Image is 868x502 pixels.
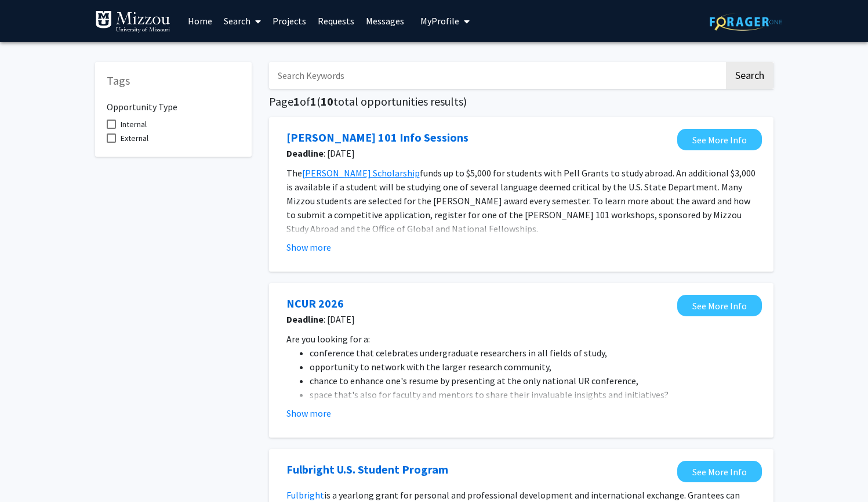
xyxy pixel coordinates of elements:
span: : [DATE] [286,312,671,326]
h6: Opportunity Type [107,92,240,113]
a: Search [218,1,267,41]
button: Show more [286,240,331,254]
a: Fulbright [286,489,324,501]
li: space that's also for faculty and mentors to share their invaluable insights and initiatives? [310,388,756,402]
span: 10 [321,94,333,109]
span: : [DATE] [286,146,671,160]
a: Projects [267,1,312,41]
img: University of Missouri Logo [95,10,170,34]
a: [PERSON_NAME] Scholarship [302,167,420,179]
span: External [121,131,148,145]
span: 1 [293,94,300,109]
p: Are you looking for a: [286,332,756,346]
li: conference that celebrates undergraduate researchers in all fields of study, [310,346,756,360]
span: My Profile [420,15,459,27]
b: Deadline [286,147,324,159]
a: Home [182,1,218,41]
button: Show more [286,406,331,420]
span: funds up to $5,000 for students with Pell Grants to study abroad. An additional $3,000 is availab... [286,167,756,234]
span: 1 [310,94,317,109]
a: Opens in a new tab [677,129,762,150]
a: Requests [312,1,360,41]
a: Opens in a new tab [286,129,468,146]
a: Opens in a new tab [677,461,762,482]
li: chance to enhance one's resume by presenting at the only national UR conference, [310,374,756,388]
h5: Tags [107,74,240,88]
li: opportunity to network with the larger research community, [310,360,756,374]
span: The [286,167,302,179]
h5: Page of ( total opportunities results) [269,95,773,109]
input: Search Keywords [269,62,724,89]
a: Opens in a new tab [677,295,762,316]
a: Opens in a new tab [286,461,448,478]
span: Internal [121,117,147,131]
b: Deadline [286,313,324,325]
button: Search [726,62,773,89]
a: Messages [360,1,410,41]
img: ForagerOne Logo [710,13,782,31]
a: Opens in a new tab [286,295,344,312]
iframe: Chat [9,450,49,493]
